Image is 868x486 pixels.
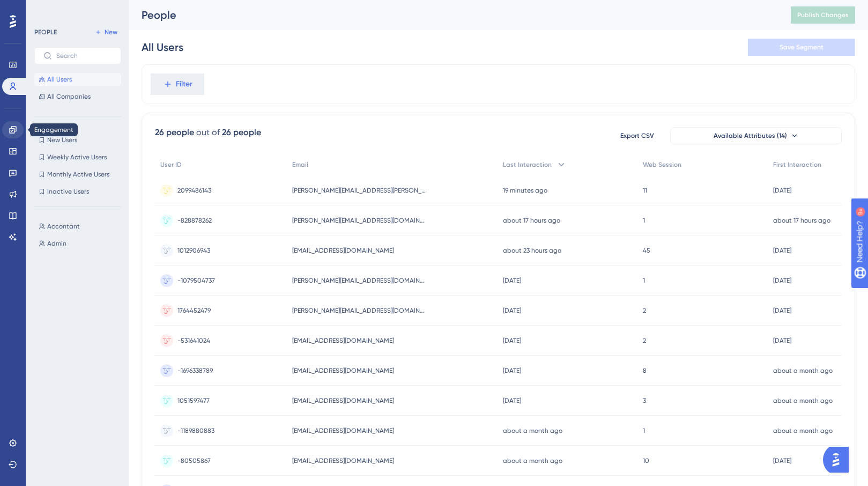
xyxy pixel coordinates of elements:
[292,216,426,225] span: [PERSON_NAME][EMAIL_ADDRESS][DOMAIN_NAME]
[620,131,654,140] span: Export CSV
[773,427,833,435] time: about a month ago
[34,73,121,86] button: All Users
[34,237,128,250] button: Admin
[34,151,121,164] button: Weekly Active Users
[643,396,646,405] span: 3
[155,126,194,139] div: 26 people
[177,216,212,225] span: -828878262
[503,187,547,194] time: 19 minutes ago
[503,337,521,344] time: [DATE]
[47,170,109,179] span: Monthly Active Users
[105,28,117,36] span: New
[503,217,560,224] time: about 17 hours ago
[34,185,121,198] button: Inactive Users
[177,336,210,345] span: -531641024
[797,11,849,19] span: Publish Changes
[47,75,72,84] span: All Users
[176,78,192,91] span: Filter
[503,160,552,169] span: Last Interaction
[73,5,79,14] div: 9+
[503,277,521,284] time: [DATE]
[503,457,562,465] time: about a month ago
[177,306,211,315] span: 1764452479
[773,367,833,374] time: about a month ago
[610,127,664,144] button: Export CSV
[56,52,112,60] input: Search
[292,246,394,255] span: [EMAIL_ADDRESS][DOMAIN_NAME]
[643,186,647,195] span: 11
[177,456,211,465] span: -80505867
[773,187,791,194] time: [DATE]
[773,247,791,254] time: [DATE]
[91,26,121,39] button: New
[643,306,646,315] span: 2
[292,306,426,315] span: [PERSON_NAME][EMAIL_ADDRESS][DOMAIN_NAME]
[292,186,426,195] span: [PERSON_NAME][EMAIL_ADDRESS][PERSON_NAME][DOMAIN_NAME]
[643,216,645,225] span: 1
[503,427,562,435] time: about a month ago
[196,126,220,139] div: out of
[773,457,791,465] time: [DATE]
[292,336,394,345] span: [EMAIL_ADDRESS][DOMAIN_NAME]
[791,6,855,24] button: Publish Changes
[780,43,824,51] span: Save Segment
[643,366,647,375] span: 8
[177,276,215,285] span: -1079504737
[34,134,121,146] button: New Users
[47,136,77,144] span: New Users
[160,160,182,169] span: User ID
[643,456,649,465] span: 10
[177,396,210,405] span: 1051597477
[643,426,645,435] span: 1
[773,277,791,284] time: [DATE]
[773,337,791,344] time: [DATE]
[773,397,833,404] time: about a month ago
[503,247,561,254] time: about 23 hours ago
[47,222,80,231] span: Accontant
[222,126,261,139] div: 26 people
[142,40,183,55] div: All Users
[47,239,66,248] span: Admin
[34,28,57,36] div: PEOPLE
[47,153,107,161] span: Weekly Active Users
[643,246,650,255] span: 45
[503,397,521,404] time: [DATE]
[823,444,855,476] iframe: UserGuiding AI Assistant Launcher
[34,168,121,181] button: Monthly Active Users
[177,366,213,375] span: -1696338789
[47,187,89,196] span: Inactive Users
[773,217,830,224] time: about 17 hours ago
[748,39,855,56] button: Save Segment
[292,276,426,285] span: [PERSON_NAME][EMAIL_ADDRESS][DOMAIN_NAME]
[151,73,204,95] button: Filter
[643,336,646,345] span: 2
[292,366,394,375] span: [EMAIL_ADDRESS][DOMAIN_NAME]
[34,220,128,233] button: Accontant
[292,426,394,435] span: [EMAIL_ADDRESS][DOMAIN_NAME]
[292,160,308,169] span: Email
[177,426,214,435] span: -1189880883
[773,160,821,169] span: First Interaction
[34,90,121,103] button: All Companies
[773,307,791,314] time: [DATE]
[643,160,681,169] span: Web Session
[177,186,211,195] span: 2099486143
[292,396,394,405] span: [EMAIL_ADDRESS][DOMAIN_NAME]
[643,276,645,285] span: 1
[503,307,521,314] time: [DATE]
[177,246,210,255] span: 1012906943
[47,92,91,101] span: All Companies
[292,456,394,465] span: [EMAIL_ADDRESS][DOMAIN_NAME]
[142,8,764,23] div: People
[670,127,842,144] button: Available Attributes (14)
[714,131,787,140] span: Available Attributes (14)
[25,3,67,16] span: Need Help?
[503,367,521,374] time: [DATE]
